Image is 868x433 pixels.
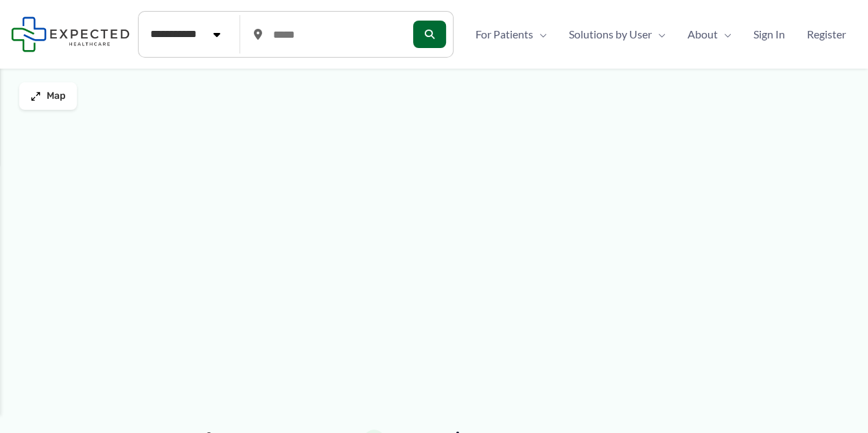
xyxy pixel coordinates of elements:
a: Solutions by UserMenu Toggle [558,24,677,45]
span: Map [47,91,66,102]
span: Menu Toggle [533,24,547,45]
span: Solutions by User [569,24,652,45]
img: Maximize [30,91,41,102]
span: About [688,24,718,45]
span: Menu Toggle [652,24,666,45]
a: Register [796,24,857,45]
span: For Patients [476,24,533,45]
span: Menu Toggle [718,24,731,45]
img: Expected Healthcare Logo - side, dark font, small [11,16,130,51]
span: Register [807,24,846,45]
a: AboutMenu Toggle [677,24,742,45]
span: Sign In [753,24,785,45]
a: Sign In [742,24,796,45]
button: Map [19,82,77,110]
a: For PatientsMenu Toggle [465,24,558,45]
